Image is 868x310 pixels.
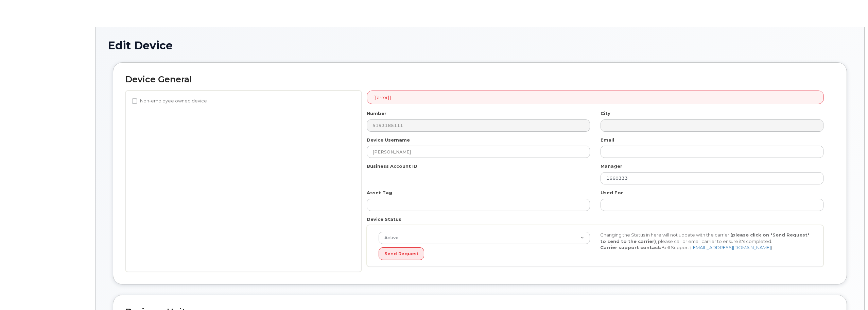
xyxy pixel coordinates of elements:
[367,110,386,117] label: Number
[595,232,817,251] div: Changing the Status in here will not update with the carrier, , please call or email carrier to e...
[367,190,392,196] label: Asset Tag
[601,190,623,196] label: Used For
[367,91,824,104] div: {{error}}
[600,232,810,244] strong: (please click on "Send Request" to send to the carrier)
[601,163,622,169] label: Manager
[601,137,614,143] label: Email
[692,245,771,250] a: [EMAIL_ADDRESS][DOMAIN_NAME]
[600,245,661,250] strong: Carrier support contact:
[601,172,823,184] input: Select manager
[125,75,834,84] h2: Device General
[367,137,410,143] label: Device Username
[367,216,401,223] label: Device Status
[379,247,424,260] button: Send Request
[132,98,137,104] input: Non-employee owned device
[108,39,852,51] h1: Edit Device
[367,163,417,169] label: Business Account ID
[601,110,610,117] label: City
[132,97,207,105] label: Non-employee owned device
